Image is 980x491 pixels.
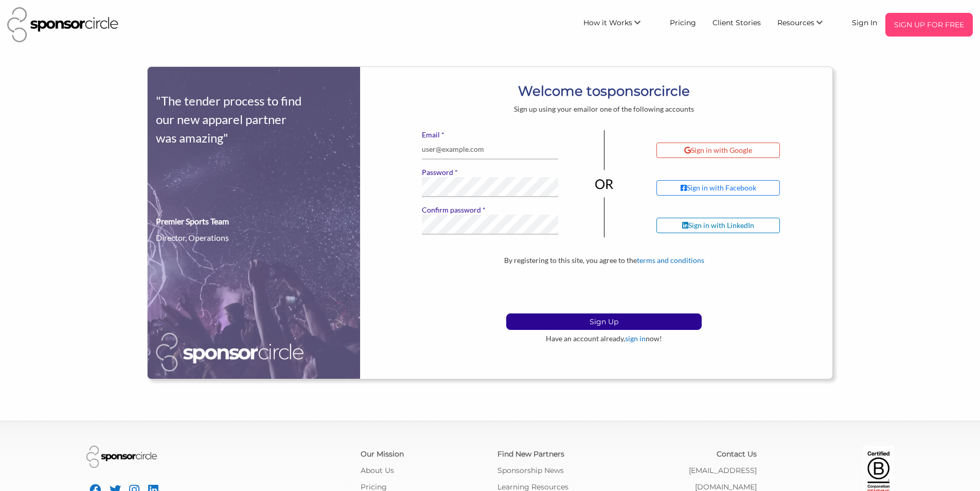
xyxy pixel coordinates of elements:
[422,139,559,160] input: user@example.com
[422,168,559,177] label: Password
[156,215,229,227] div: Premier Sports Team
[844,13,885,31] a: Sign In
[600,83,654,99] b: sponsor
[506,313,702,330] button: Sign Up
[681,183,756,192] div: Sign in with Facebook
[682,221,754,230] div: Sign in with LinkedIn
[361,466,394,475] a: About Us
[595,130,614,237] img: or-divider-vertical-04be836281eac2ff1e2d8b3dc99963adb0027f4cd6cf8dbd6b945673e6b3c68b.png
[526,269,682,309] iframe: reCAPTCHA
[156,332,304,372] img: Sponsor Circle Logo
[656,143,825,158] a: Sign in with Google
[717,449,757,459] a: Contact Us
[591,104,694,113] span: or one of the following accounts
[376,82,833,100] h1: Welcome to circle
[704,13,769,31] a: Client Stories
[575,13,662,37] li: How it Works
[662,13,704,31] a: Pricing
[777,18,814,27] span: Resources
[497,466,564,475] a: Sponsorship News
[625,334,646,343] a: sign in
[147,67,360,380] img: sign-up-testimonial-def32a0a4a1c0eb4219d967058da5be3d0661b8e3d1197772554463f7db77dfd.png
[656,218,825,233] a: Sign in with LinkedIn
[156,92,304,147] div: "The tender process to find our new apparel partner was amazing"
[769,13,844,37] li: Resources
[7,7,118,42] img: Sponsor Circle Logo
[376,256,833,343] div: By registering to this site, you agree to the Have an account already, now!
[507,314,701,329] p: Sign Up
[422,130,559,139] label: Email
[422,205,559,215] label: Confirm password
[497,449,564,459] a: Find New Partners
[156,232,229,244] div: Director, Operations
[86,446,157,468] img: Sponsor Circle Logo
[684,146,752,155] div: Sign in with Google
[376,104,833,114] div: Sign up using your email
[637,256,704,265] a: terms and conditions
[656,180,825,196] a: Sign in with Facebook
[889,17,969,32] p: SIGN UP FOR FREE
[361,449,404,459] a: Our Mission
[583,18,632,27] span: How it Works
